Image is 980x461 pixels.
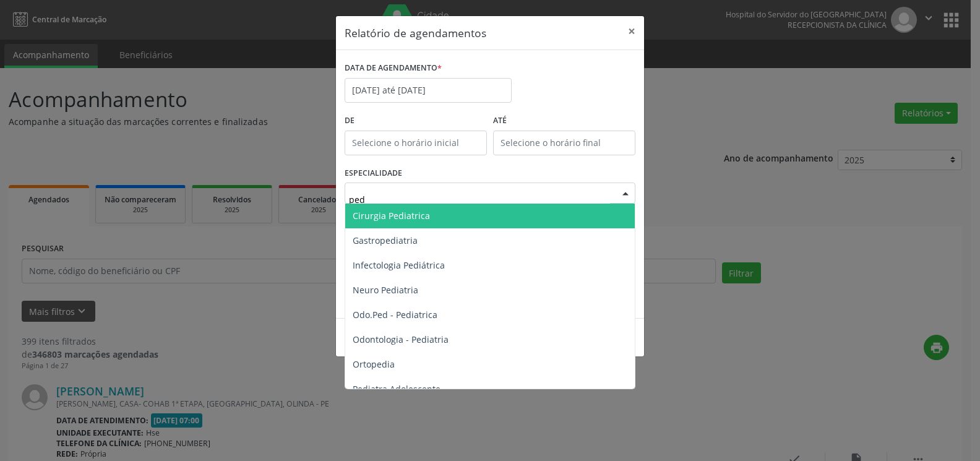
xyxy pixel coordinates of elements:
span: Neuro Pediatria [353,284,418,296]
label: ESPECIALIDADE [345,164,402,183]
span: Gastropediatria [353,235,418,246]
h5: Relatório de agendamentos [345,25,486,41]
span: Cirurgia Pediatrica [353,210,430,222]
input: Selecione uma data ou intervalo [345,78,512,103]
span: Odontologia - Pediatria [353,334,449,345]
input: Selecione o horário final [493,131,635,155]
input: Seleciona uma especialidade [349,187,610,212]
span: Infectologia Pediátrica [353,259,445,271]
span: Pediatra Adolescente [353,383,441,395]
label: DATA DE AGENDAMENTO [345,59,442,78]
span: Ortopedia [353,358,395,370]
label: De [345,111,487,131]
label: ATÉ [493,111,635,131]
input: Selecione o horário inicial [345,131,487,155]
button: Close [619,16,644,46]
span: Odo.Ped - Pediatrica [353,309,437,321]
